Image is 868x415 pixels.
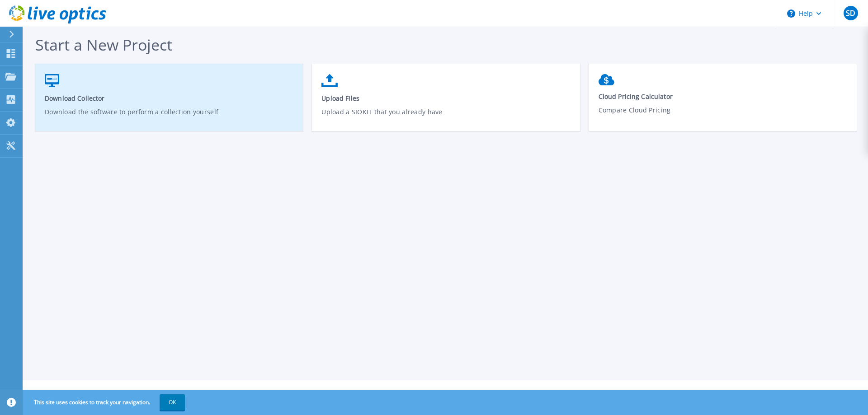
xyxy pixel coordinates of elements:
[846,9,855,17] span: SD
[589,70,857,133] a: Cloud Pricing CalculatorCompare Cloud Pricing
[45,107,294,128] p: Download the software to perform a collection yourself
[25,394,185,410] span: This site uses cookies to track your navigation.
[35,70,303,134] a: Download CollectorDownload the software to perform a collection yourself
[321,94,571,103] span: Upload Files
[45,94,294,103] span: Download Collector
[35,34,172,55] span: Start a New Project
[321,107,571,128] p: Upload a SIOKIT that you already have
[160,394,185,410] button: OK
[599,92,848,101] span: Cloud Pricing Calculator
[312,70,580,134] a: Upload FilesUpload a SIOKIT that you already have
[599,105,848,126] p: Compare Cloud Pricing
